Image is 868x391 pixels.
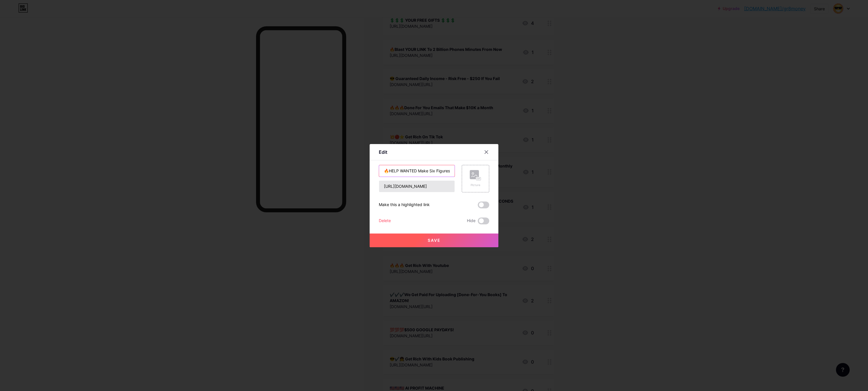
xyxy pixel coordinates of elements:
span: Save [428,238,441,243]
div: Delete [379,218,391,224]
input: URL [379,181,455,192]
span: Hide [467,218,475,224]
div: Edit [379,149,387,155]
div: Picture [470,183,481,187]
input: Title [379,165,455,177]
button: Save [370,234,498,247]
div: Make this a highlighted link [379,202,430,208]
